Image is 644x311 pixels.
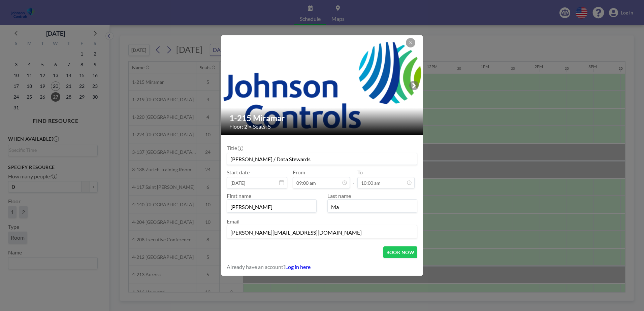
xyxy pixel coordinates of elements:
[227,193,251,199] label: First name
[328,201,417,212] input: Last name
[227,218,239,224] label: Email
[293,169,305,176] label: From
[227,227,417,238] input: Email
[249,124,251,129] span: •
[383,246,417,258] button: BOOK NOW
[229,113,415,123] h2: 1-215 Miramar
[227,153,417,165] input: Guest reservation
[227,169,250,176] label: Start date
[227,201,316,212] input: First name
[353,171,355,186] span: -
[285,264,311,270] a: Log in here
[221,29,423,142] img: 537.png
[227,264,285,270] span: Already have an account?
[227,145,243,151] label: Title
[357,169,363,176] label: To
[253,123,271,130] span: Seats: 5
[229,123,247,130] span: Floor: 2
[327,193,351,199] label: Last name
